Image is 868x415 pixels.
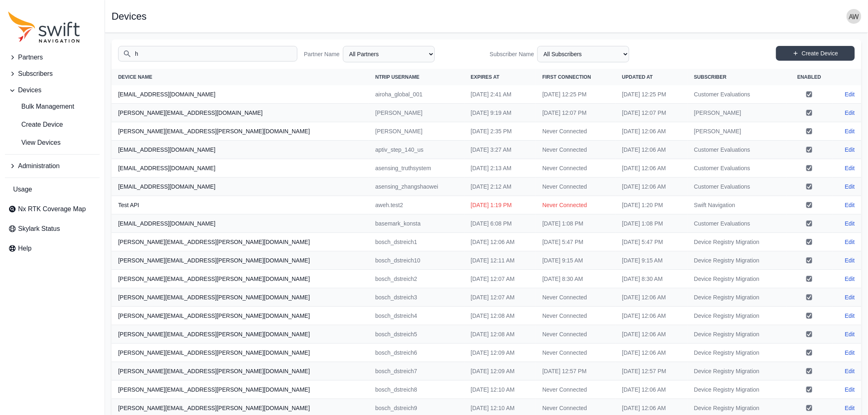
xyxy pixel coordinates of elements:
[5,98,100,115] a: Bulk Management
[112,178,369,196] th: [EMAIL_ADDRESS][DOMAIN_NAME]
[18,69,53,79] span: Subscribers
[688,381,786,399] td: Device Registry Migration
[616,85,688,104] td: [DATE] 12:25 PM
[537,46,629,62] select: Subscriber
[845,293,855,301] a: Edit
[18,244,32,253] span: Help
[616,251,688,270] td: [DATE] 9:15 AM
[464,381,536,399] td: [DATE] 12:10 AM
[5,66,100,82] button: Subscribers
[536,214,615,233] td: [DATE] 1:08 PM
[112,288,369,307] th: [PERSON_NAME][EMAIL_ADDRESS][PERSON_NAME][DOMAIN_NAME]
[18,52,43,62] span: Partners
[776,46,855,61] a: Create Device
[616,344,688,362] td: [DATE] 12:06 AM
[8,102,74,112] span: Bulk Management
[536,178,615,196] td: Never Connected
[688,69,786,85] th: Subscriber
[616,307,688,325] td: [DATE] 12:06 AM
[369,104,464,122] td: [PERSON_NAME]
[845,385,855,394] a: Edit
[845,201,855,209] a: Edit
[688,288,786,307] td: Device Registry Migration
[112,104,369,122] th: [PERSON_NAME][EMAIL_ADDRESS][DOMAIN_NAME]
[536,251,615,270] td: [DATE] 9:15 AM
[464,104,536,122] td: [DATE] 9:19 AM
[112,362,369,381] th: [PERSON_NAME][EMAIL_ADDRESS][PERSON_NAME][DOMAIN_NAME]
[464,251,536,270] td: [DATE] 12:11 AM
[616,196,688,214] td: [DATE] 1:20 PM
[616,214,688,233] td: [DATE] 1:08 PM
[845,238,855,246] a: Edit
[536,362,615,381] td: [DATE] 12:57 PM
[8,138,61,148] span: View Devices
[845,164,855,172] a: Edit
[536,104,615,122] td: [DATE] 12:07 PM
[464,122,536,141] td: [DATE] 2:35 PM
[616,104,688,122] td: [DATE] 12:07 PM
[112,214,369,233] th: [EMAIL_ADDRESS][DOMAIN_NAME]
[616,122,688,141] td: [DATE] 12:06 AM
[845,146,855,154] a: Edit
[616,270,688,288] td: [DATE] 8:30 AM
[536,381,615,399] td: Never Connected
[369,85,464,104] td: airoha_global_001
[5,49,100,66] button: Partners
[688,214,786,233] td: Customer Evaluations
[845,256,855,265] a: Edit
[464,178,536,196] td: [DATE] 2:12 AM
[464,233,536,251] td: [DATE] 12:06 AM
[369,196,464,214] td: aweh.test2
[845,219,855,228] a: Edit
[464,141,536,159] td: [DATE] 3:27 AM
[845,404,855,412] a: Edit
[369,122,464,141] td: [PERSON_NAME]
[845,90,855,98] a: Edit
[845,330,855,338] a: Edit
[536,196,615,214] td: Never Connected
[112,381,369,399] th: [PERSON_NAME][EMAIL_ADDRESS][PERSON_NAME][DOMAIN_NAME]
[536,288,615,307] td: Never Connected
[845,109,855,117] a: Edit
[112,344,369,362] th: [PERSON_NAME][EMAIL_ADDRESS][PERSON_NAME][DOMAIN_NAME]
[688,325,786,344] td: Device Registry Migration
[688,307,786,325] td: Device Registry Migration
[845,275,855,283] a: Edit
[616,159,688,178] td: [DATE] 12:06 AM
[369,344,464,362] td: bosch_dstreich6
[112,159,369,178] th: [EMAIL_ADDRESS][DOMAIN_NAME]
[688,233,786,251] td: Device Registry Migration
[688,122,786,141] td: [PERSON_NAME]
[464,325,536,344] td: [DATE] 12:08 AM
[845,312,855,320] a: Edit
[464,85,536,104] td: [DATE] 2:41 AM
[5,135,100,151] a: View Devices
[688,196,786,214] td: Swift Navigation
[847,9,861,24] img: user photo
[112,196,369,214] th: Test API
[369,178,464,196] td: asensing_zhangshaowei
[616,178,688,196] td: [DATE] 12:06 AM
[536,270,615,288] td: [DATE] 8:30 AM
[18,224,60,234] span: Skylark Status
[536,307,615,325] td: Never Connected
[369,214,464,233] td: basemark_konsta
[369,69,464,85] th: NTRIP Username
[845,367,855,375] a: Edit
[112,251,369,270] th: [PERSON_NAME][EMAIL_ADDRESS][PERSON_NAME][DOMAIN_NAME]
[369,288,464,307] td: bosch_dstreich3
[688,104,786,122] td: [PERSON_NAME]
[369,270,464,288] td: bosch_dstreich2
[112,233,369,251] th: [PERSON_NAME][EMAIL_ADDRESS][PERSON_NAME][DOMAIN_NAME]
[845,182,855,191] a: Edit
[18,161,59,171] span: Administration
[369,159,464,178] td: asensing_truthsystem
[688,344,786,362] td: Device Registry Migration
[369,362,464,381] td: bosch_dstreich7
[112,141,369,159] th: [EMAIL_ADDRESS][DOMAIN_NAME]
[536,85,615,104] td: [DATE] 12:25 PM
[112,270,369,288] th: [PERSON_NAME][EMAIL_ADDRESS][PERSON_NAME][DOMAIN_NAME]
[536,233,615,251] td: [DATE] 5:47 PM
[536,159,615,178] td: Never Connected
[369,381,464,399] td: bosch_dstreich8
